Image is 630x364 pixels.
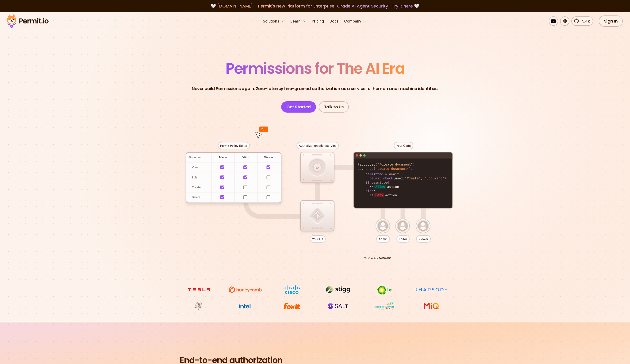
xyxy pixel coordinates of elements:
[310,16,326,26] a: Pricing
[11,3,619,9] div: 🤍 🤍
[228,302,263,311] img: Intel
[5,13,51,29] img: Permit logo
[328,16,340,26] a: Docs
[321,285,356,294] img: Stigg
[228,285,263,294] img: Honeycomb
[579,18,590,24] span: 5.4k
[321,302,356,311] img: salt
[367,285,402,295] img: bp
[181,302,216,311] img: Maricopa County Recorder\'s Office
[342,16,369,26] button: Company
[392,3,413,9] a: Try it here
[181,285,216,294] img: tesla
[367,302,402,311] img: Casa dos Ventos
[281,101,316,113] a: Get Started
[226,58,404,79] span: Permissions for The AI Era
[414,285,449,294] img: Rhapsody Health
[571,16,593,26] a: 5.4k
[192,85,438,92] p: Never build Permissions again. Zero-latency fine-grained authorization as a service for human and...
[217,3,413,9] span: [DOMAIN_NAME] - Permit's New Platform for Enterprise-Grade AI Agent Security |
[261,16,287,26] button: Solutions
[274,285,309,294] img: Cisco
[274,302,309,311] img: Foxit
[288,16,308,26] button: Learn
[415,302,447,310] img: MIQ
[319,101,349,113] a: Talk to Us
[599,15,623,27] a: Sign In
